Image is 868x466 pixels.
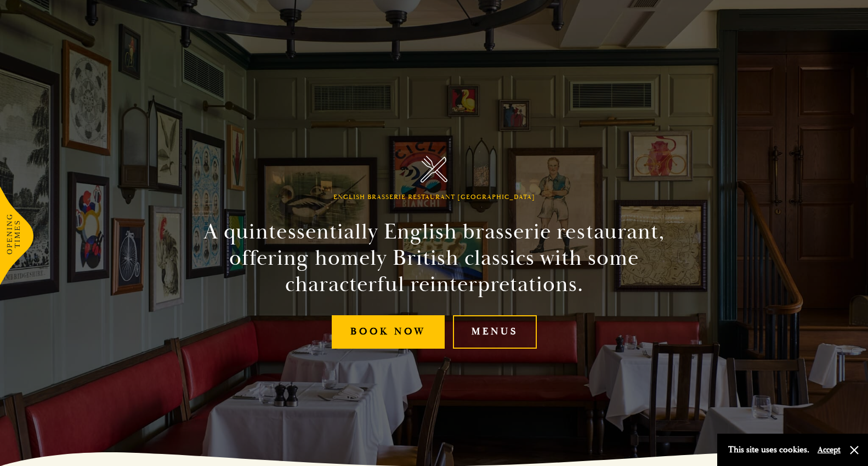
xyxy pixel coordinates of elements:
img: Parker's Tavern Brasserie Cambridge [421,156,447,183]
a: Menus [453,315,537,349]
p: This site uses cookies. [728,442,809,458]
button: Close and accept [849,445,860,456]
button: Accept [818,445,841,455]
h1: English Brasserie Restaurant [GEOGRAPHIC_DATA] [333,194,535,201]
h2: A quintessentially English brasserie restaurant, offering homely British classics with some chara... [184,219,684,298]
a: Book Now [332,315,445,349]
